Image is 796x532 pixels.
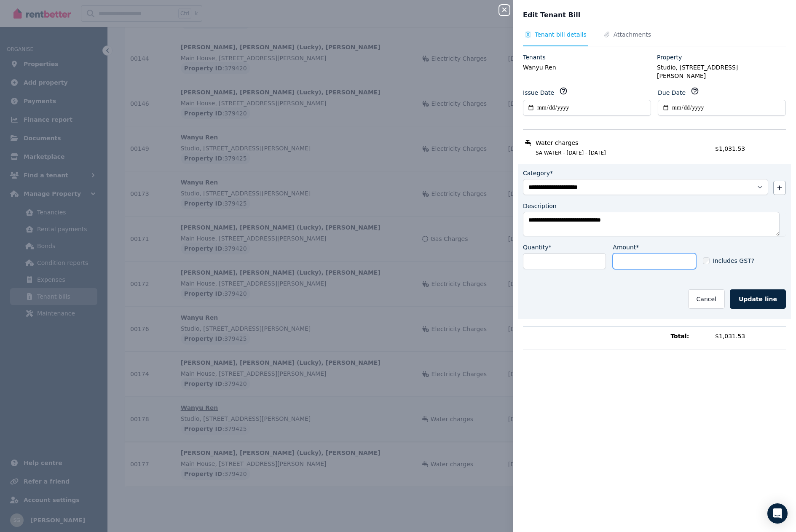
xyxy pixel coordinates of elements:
[523,30,786,46] nav: Tabs
[767,503,788,524] div: Open Intercom Messenger
[523,243,552,251] label: Quantity*
[657,63,786,80] legend: Studio, [STREET_ADDRESS][PERSON_NAME]
[523,88,554,97] label: Issue Date
[523,53,546,61] label: Tenants
[523,202,557,210] label: Description
[713,257,754,265] span: Includes GST?
[523,169,553,177] label: Category*
[670,332,710,340] span: Total:
[688,289,725,309] button: Cancel
[613,243,639,251] label: Amount*
[523,63,652,72] legend: Wanyu Ren
[658,88,686,97] label: Due Date
[703,257,710,264] input: Includes GST?
[715,145,745,152] span: $1,031.53
[523,10,580,20] span: Edit Tenant Bill
[525,150,710,156] span: SA WATER - [DATE] - [DATE]
[536,139,578,147] span: Water charges
[730,289,786,309] button: Update line
[715,332,786,340] span: $1,031.53
[535,30,587,39] span: Tenant bill details
[657,53,682,61] label: Property
[614,30,651,39] span: Attachments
